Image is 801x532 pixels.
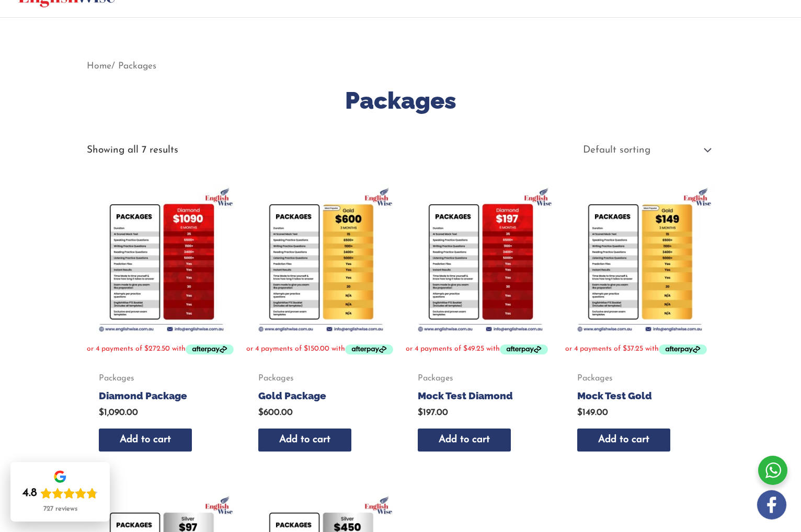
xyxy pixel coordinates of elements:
h2: Mock Test Gold [577,389,702,402]
img: white-facebook.png [757,490,786,519]
a: Diamond Package [99,389,224,407]
h1: Packages [87,84,714,117]
a: Gold Package [258,389,383,407]
a: Home [87,62,111,71]
a: Mock Test Gold [577,389,702,407]
div: Rating: 4.8 out of 5 [22,486,98,501]
a: Mock Test Diamond [418,389,543,407]
bdi: 1,090.00 [99,408,138,417]
span: Packages [577,373,702,384]
img: Mock Test Gold [565,185,714,334]
h2: Diamond Package [99,389,224,402]
bdi: 149.00 [577,408,608,417]
span: $ [418,408,423,417]
h2: Gold Package [258,389,383,402]
nav: Breadcrumb [87,57,714,75]
span: Packages [418,373,543,384]
a: Add to cart: “Mock Test Diamond” [418,429,511,452]
select: Shop order [575,141,714,160]
span: Packages [99,373,224,384]
img: Gold Package [246,185,395,334]
img: Mock Test Diamond [406,185,555,334]
bdi: 600.00 [258,408,293,417]
a: Add to cart: “Gold Package” [258,429,351,452]
h2: Mock Test Diamond [418,389,543,402]
span: Packages [258,373,383,384]
span: $ [99,408,104,417]
bdi: 197.00 [418,408,448,417]
p: Showing all 7 results [87,145,178,155]
span: $ [258,408,264,417]
img: Diamond Package [87,185,236,334]
a: Add to cart: “Diamond Package” [99,429,192,452]
div: 4.8 [22,486,37,501]
div: 727 reviews [43,505,77,513]
a: Add to cart: “Mock Test Gold” [577,429,670,452]
span: $ [577,408,582,417]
